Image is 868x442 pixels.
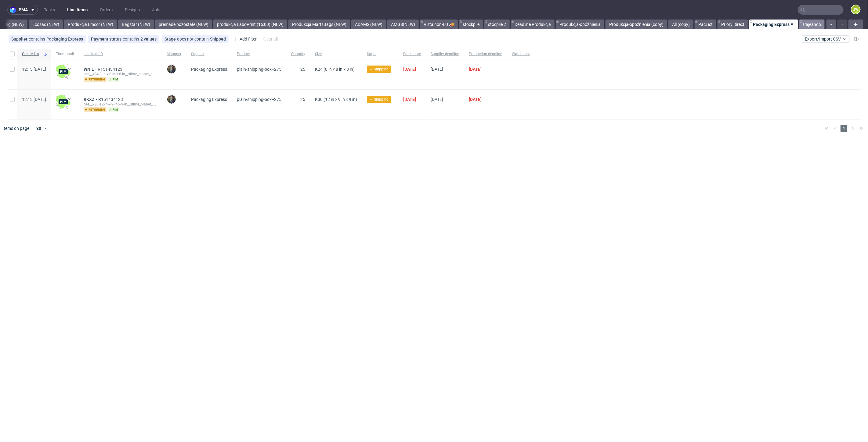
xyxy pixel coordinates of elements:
[512,94,530,112] span: -
[469,67,482,72] span: [DATE]
[84,52,157,57] span: Line item ID
[11,37,29,41] span: Supplier
[98,97,124,102] a: R151434123
[237,97,281,102] span: plain-shipping-box--275
[177,37,210,41] span: does not contain
[19,8,28,12] span: pma
[40,5,59,15] a: Tasks
[155,20,212,29] a: premade pozostałe (NEW)
[420,20,458,29] a: Vista non-EU 🚚
[191,67,227,72] span: Packaging Express
[108,77,119,82] span: pim
[668,20,693,29] a: All (copy)
[56,52,74,57] span: Thumbnail
[262,35,279,43] div: Clear all
[10,6,19,13] img: logo
[167,95,176,104] img: Maciej Sobola
[98,67,124,72] a: R151434123
[84,102,157,107] div: pes__k30-12-in-x-9-in-x-9-in__slime_planet_ltd__RKXZ
[369,97,389,102] span: → Shipping
[84,67,98,72] a: WNIL
[367,52,393,57] span: Stage
[84,72,157,77] div: pes__k24-8-in-x-8-in-x-8-in__slime_planet_ltd__WNIL
[387,20,419,29] a: AMGS(NEW)
[56,64,71,79] img: wHgJFi1I6lmhQAAAABJRU5ErkJggg==
[108,107,119,112] span: pim
[315,52,357,57] span: Size
[556,20,604,29] a: Produkcja-opóźnienia
[2,125,30,131] span: Items on page:
[213,20,287,29] a: produkcja LaboPrint (15:00) (NEW)
[121,5,143,15] a: Designs
[140,37,157,41] div: 2 values
[33,124,44,133] div: 30
[63,5,91,15] a: Line Items
[431,67,443,72] span: [DATE]
[22,97,46,102] span: 12:13 [DATE]
[695,20,716,29] a: PacList
[484,20,510,29] a: stocpile 2
[511,20,555,29] a: Deadline Produkcja
[749,20,798,29] a: Packaging Express
[22,67,46,72] span: 12:13 [DATE]
[459,20,483,29] a: stockpile
[123,37,140,41] span: contains
[403,52,421,57] span: Batch date
[315,97,357,102] span: K30 (12 in × 9 in × 9 in)
[288,20,350,29] a: Produkcja MartsBags (NEW)
[512,52,530,57] span: Warehouse
[512,64,530,82] span: -
[46,37,83,41] div: Packaging Express
[315,67,355,72] span: K24 (8 in × 8 in × 8 in)
[403,97,416,102] span: [DATE]
[84,97,98,102] a: RKXZ
[802,35,850,43] button: Export/Import CSV
[852,5,860,14] figcaption: JW
[431,52,459,57] span: Supplier deadline
[369,66,389,72] span: → Shipping
[606,20,667,29] a: Produkcja-opóźnienia (copy)
[799,20,825,29] a: Cajeando
[165,37,177,41] span: Stage
[84,107,107,112] span: returning
[22,52,41,57] span: Created at
[167,65,176,73] img: Maciej Sobola
[469,97,482,102] span: [DATE]
[7,5,38,15] button: pma
[148,5,165,15] a: Jobs
[403,67,416,72] span: [DATE]
[231,34,258,44] div: Add filter
[84,77,107,82] span: returning
[191,97,227,102] span: Packaging Express
[718,20,748,29] a: Priory Direct
[118,20,154,29] a: Bagstar (NEW)
[56,94,71,109] img: wHgJFi1I6lmhQAAAABJRU5ErkJggg==
[841,125,847,132] span: 1
[300,97,305,102] span: 25
[431,97,443,102] span: [DATE]
[91,37,123,41] span: Payment status
[291,52,305,57] span: Quantity
[191,52,227,57] span: Supplier
[469,52,502,57] span: Production deadline
[29,37,46,41] span: contains
[237,67,281,72] span: plain-shipping-box--275
[96,5,116,15] a: Orders
[29,20,63,29] a: Ecosac (NEW)
[300,67,305,72] span: 25
[64,20,117,29] a: Produkcja Emcor (NEW)
[805,37,847,41] span: Export/Import CSV
[167,52,181,57] span: Manager
[237,52,281,57] span: Product
[351,20,386,29] a: ADAMS (NEW)
[210,37,226,41] div: Shipped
